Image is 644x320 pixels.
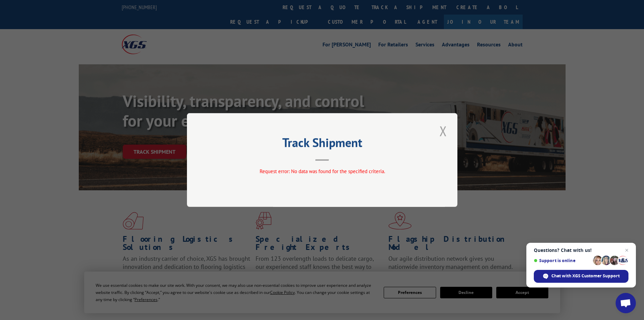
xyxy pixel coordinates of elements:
[534,248,628,253] span: Questions? Chat with us!
[534,258,591,263] span: Support is online
[221,138,424,151] h2: Track Shipment
[437,122,449,140] button: Close modal
[534,270,628,283] span: Chat with XGS Customer Support
[616,293,636,313] a: Open chat
[259,168,385,174] span: Request error: No data was found for the specified criteria.
[551,273,620,279] span: Chat with XGS Customer Support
